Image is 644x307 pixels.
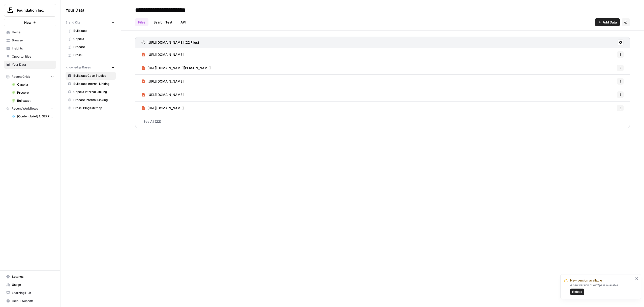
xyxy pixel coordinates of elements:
span: Your Data [12,62,54,67]
button: Add Data [595,18,620,26]
a: Browse [4,36,56,44]
a: Buildxact Case Studies [66,72,116,80]
span: Insights [12,46,54,51]
a: Prosci [66,51,116,59]
a: Procore [9,89,56,97]
span: Reload [572,290,582,294]
span: [URL][DOMAIN_NAME] [147,79,184,84]
span: Buildxact Case Studies [73,73,113,78]
span: Buildxact [17,98,54,103]
a: Insights [4,44,56,53]
a: Prosci Blog Sitemap [66,104,116,112]
a: See All (22) [135,115,630,128]
a: [URL][DOMAIN_NAME] [141,88,184,101]
a: Files [135,18,148,26]
span: Home [12,30,54,35]
button: Help + Support [4,297,56,305]
span: Recent Workflows [12,106,38,111]
a: Capella [9,81,56,89]
a: [URL][DOMAIN_NAME] [141,101,184,115]
img: Foundation Inc. Logo [6,6,15,15]
span: Settings [12,274,54,279]
a: Opportunities [4,53,56,61]
span: Buildxact [73,29,113,33]
a: [URL][DOMAIN_NAME] [141,48,184,61]
button: Workspace: Foundation Inc. [4,4,56,17]
a: [URL][DOMAIN_NAME] (22 Files) [141,37,199,48]
a: Capella [66,35,116,43]
span: Foundation Inc. [17,8,47,13]
span: [URL][DOMAIN_NAME] [147,52,184,57]
div: A new version of AirOps is available. [570,283,634,295]
a: Home [4,28,56,36]
a: [URL][DOMAIN_NAME] [141,75,184,88]
span: Procore [17,90,54,95]
span: [URL][DOMAIN_NAME] [147,106,184,111]
button: Recent Workflows [4,105,56,112]
a: Capella Internal Linking [66,88,116,96]
a: Your Data [4,61,56,69]
span: Brand Kits [66,20,80,25]
span: Prosci Blog Sitemap [73,106,113,110]
a: [Content brief] 1. SERP Research [9,112,56,120]
span: Usage [12,283,54,287]
span: Procore [73,45,113,49]
a: [URL][DOMAIN_NAME][PERSON_NAME] [141,61,211,74]
a: Settings [4,273,56,281]
a: Search Test [150,18,175,26]
a: Procore Internal Linking [66,96,116,104]
button: close [635,276,639,280]
span: Your Data [66,7,110,13]
a: Usage [4,281,56,289]
span: Help + Support [12,299,54,303]
span: Capella [17,82,54,87]
span: [URL][DOMAIN_NAME][PERSON_NAME] [147,65,211,70]
a: API [177,18,189,26]
h3: [URL][DOMAIN_NAME] (22 Files) [147,40,199,45]
span: Prosci [73,53,113,57]
button: New [4,19,56,26]
span: Buildxact Internal Linking [73,82,113,86]
a: Buildxact Internal Linking [66,80,116,88]
a: Buildxact [66,27,116,35]
span: New [24,20,32,25]
span: Capella [73,37,113,41]
a: Procore [66,43,116,51]
span: Learning Hub [12,291,54,295]
a: Learning Hub [4,289,56,297]
span: Knowledge Bases [66,65,91,70]
span: Procore Internal Linking [73,98,113,102]
button: Recent Grids [4,73,56,81]
span: Opportunities [12,54,54,59]
span: Browse [12,38,54,43]
span: Add Data [603,20,617,25]
span: Capella Internal Linking [73,90,113,94]
span: [Content brief] 1. SERP Research [17,114,54,119]
span: [URL][DOMAIN_NAME] [147,92,184,97]
span: Recent Grids [12,74,30,79]
button: Reload [570,289,584,295]
a: Buildxact [9,97,56,105]
span: New version available [570,278,602,283]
